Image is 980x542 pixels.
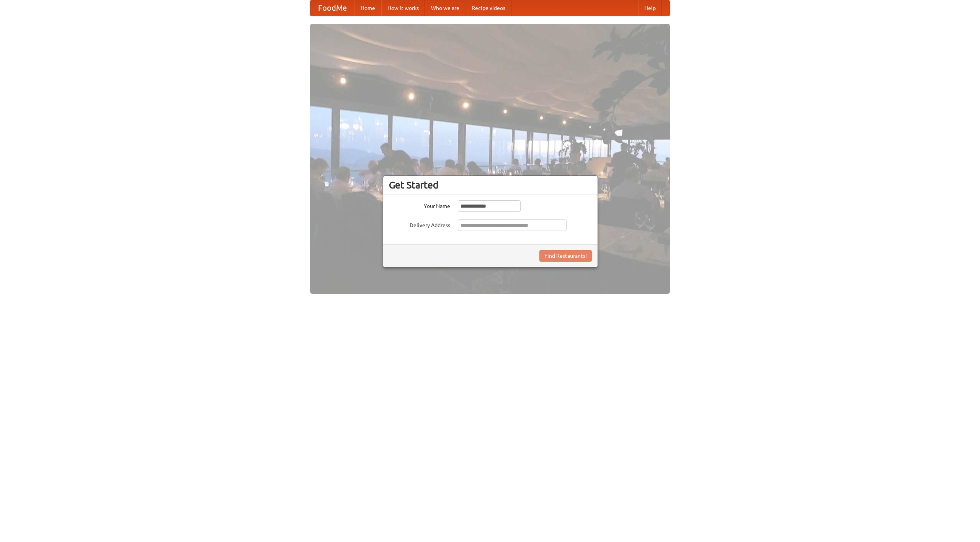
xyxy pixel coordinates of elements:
label: Delivery Address [389,219,450,229]
a: Help [638,0,662,16]
a: How it works [381,0,425,16]
a: Recipe videos [465,0,511,16]
a: Who we are [425,0,465,16]
label: Your Name [389,200,450,210]
h3: Get Started [389,179,592,191]
a: FoodMe [310,0,354,16]
button: Find Restaurants! [539,250,592,262]
a: Home [354,0,381,16]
